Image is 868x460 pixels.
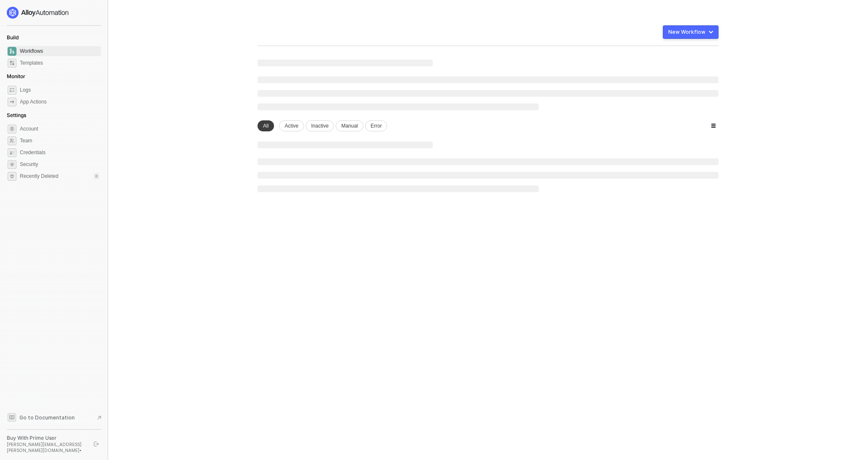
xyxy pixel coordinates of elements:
span: icon-app-actions [8,98,16,106]
span: marketplace [8,59,16,68]
div: All [258,120,274,131]
span: Account [20,124,99,134]
span: icon-logs [8,86,16,95]
a: logo [7,7,101,19]
span: Templates [20,58,99,68]
span: Recently Deleted [20,173,58,180]
div: Inactive [306,120,334,131]
span: settings [8,172,16,181]
div: New Workflow [668,29,705,35]
img: logo [7,7,69,19]
span: Settings [7,112,26,118]
span: settings [8,125,16,133]
div: [PERSON_NAME][EMAIL_ADDRESS][PERSON_NAME][DOMAIN_NAME] • [7,441,86,453]
span: dashboard [8,47,16,56]
div: App Actions [20,98,46,106]
span: Credentials [20,147,99,158]
span: Go to Documentation [19,414,75,421]
div: Buy With Prime User [7,435,86,441]
span: documentation [8,413,16,422]
span: document-arrow [95,414,103,422]
span: security [8,160,16,169]
a: Knowledge Base [7,412,101,422]
span: team [8,136,16,145]
div: Active [279,120,304,131]
span: Team [20,136,99,146]
div: 0 [94,173,99,180]
span: Monitor [7,73,25,79]
span: Security [20,159,99,169]
span: logout [94,441,99,446]
span: Workflows [20,46,99,56]
span: Logs [20,85,99,95]
span: Build [7,34,19,41]
button: New Workflow [663,25,719,39]
span: credentials [8,148,16,157]
div: Error [365,120,388,131]
div: Manual [336,120,363,131]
